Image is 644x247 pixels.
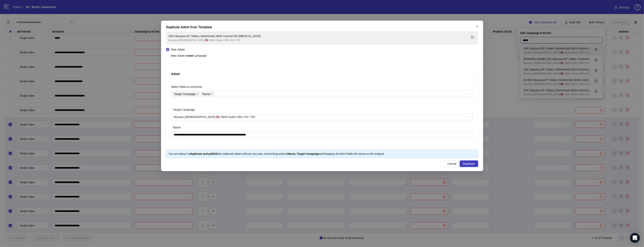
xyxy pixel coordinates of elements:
[171,85,205,89] label: Select fields to overwrite
[174,92,196,96] span: Target Campaign
[471,36,474,39] span: export
[630,233,640,243] div: Open Intercom Messenger
[444,160,459,167] button: Cancel
[463,162,475,165] span: Duplicate
[172,92,200,96] span: Target Campaign
[166,25,478,30] div: Duplicate Adset from Template
[197,93,199,95] span: close
[171,131,473,138] input: Name
[171,107,198,112] label: Target Campaign
[459,160,478,167] button: Duplicate
[201,92,214,96] span: Name
[168,38,468,42] div: Nousus | [DEMOGRAPHIC_DATA] 🇺🇸 | Birth Scale | CBO | HV | 7DC
[171,54,207,57] span: New Adset in Campaign
[171,48,185,51] span: New Adset
[448,162,456,165] span: Cancel
[171,125,183,130] label: Name
[171,71,473,76] div: Adset
[476,25,479,28] span: close
[202,92,210,96] span: Name
[190,152,218,155] strong: duplicate and publish
[474,23,480,30] button: Close
[188,54,193,57] strong: new
[168,34,468,38] div: 345 | Nousus AP | Video | Advertorial | Birth Control | BC [MEDICAL_DATA]
[288,152,319,155] strong: Name, Target Campaign
[174,114,471,120] span: Nousus | USA 🇺🇸 | Birth Scale | CBO | HV | 7DC
[169,152,476,156] div: You are about to the selected adset without any ads, overwriting adset's and keeping all other fi...
[211,93,213,95] span: close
